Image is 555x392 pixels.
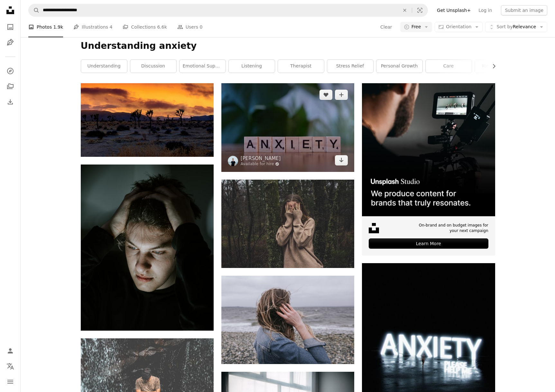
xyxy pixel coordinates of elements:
a: therapist [278,60,324,73]
a: Explore [4,65,17,77]
a: Collections 6.6k [123,17,167,37]
span: 6.6k [157,23,167,31]
img: Go to Markus Winkler's profile [228,156,238,166]
span: On-brand and on budget images for your next campaign [415,223,488,234]
a: Collections [4,80,17,93]
button: Add to Collection [335,90,348,100]
a: mental health [475,60,521,73]
a: woman in black long sleeve shirt [81,245,214,250]
a: On-brand and on budget images for your next campaignLearn More [362,83,495,255]
a: the sun is setting in the desert with a lot of trees [81,117,214,123]
a: Photos [4,21,17,33]
button: scroll list to the right [488,60,495,73]
a: Get Unsplash+ [433,5,475,15]
a: personal growth [376,60,422,73]
button: Orientation [435,22,483,32]
a: [PERSON_NAME] [241,155,281,162]
a: Illustrations [4,36,17,49]
button: Menu [4,375,17,388]
button: Clear [380,22,393,32]
button: Sort byRelevance [485,22,547,32]
a: care [426,60,472,73]
a: A wooden block spelling the word anxiety on a table [221,125,354,130]
form: Find visuals sitewide [28,4,428,17]
a: emotional support [180,60,226,73]
img: A wooden block spelling the word anxiety on a table [221,83,354,172]
a: Users 0 [177,17,203,37]
span: Orientation [446,24,471,29]
a: a person standing in a dark area [362,343,495,349]
button: Submit an image [501,5,547,15]
img: woman in blue denim jacket covering her face with her hands [221,276,354,364]
a: Illustrations 4 [73,17,112,37]
button: Like [319,90,332,100]
img: file-1715652217532-464736461acbimage [362,83,495,216]
button: Search Unsplash [29,4,40,16]
button: Visual search [412,4,428,16]
a: Home — Unsplash [4,4,17,18]
a: Log in [475,5,496,15]
span: Sort by [496,24,513,29]
a: discussion [130,60,176,73]
a: woman wearing brown sweater standing on forest [221,221,354,227]
a: Log in / Sign up [4,344,17,357]
span: 0 [200,23,203,31]
a: stress relief [327,60,373,73]
img: woman wearing brown sweater standing on forest [221,180,354,268]
a: a man standing in front of a wall of water [81,380,214,386]
a: Download [335,155,348,165]
img: file-1631678316303-ed18b8b5cb9cimage [369,223,379,233]
div: Learn More [369,238,488,249]
button: Free [400,22,432,32]
button: Clear [398,4,412,16]
a: Available for hire [241,162,281,167]
img: woman in black long sleeve shirt [81,165,214,331]
a: understanding [81,60,127,73]
h1: Understanding anxiety [81,40,495,52]
span: Free [412,24,421,30]
span: Relevance [496,24,536,30]
button: Language [4,360,17,373]
a: Download History [4,95,17,108]
span: 4 [110,23,113,31]
img: the sun is setting in the desert with a lot of trees [81,83,214,157]
a: listening [229,60,275,73]
a: woman in blue denim jacket covering her face with her hands [221,317,354,323]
